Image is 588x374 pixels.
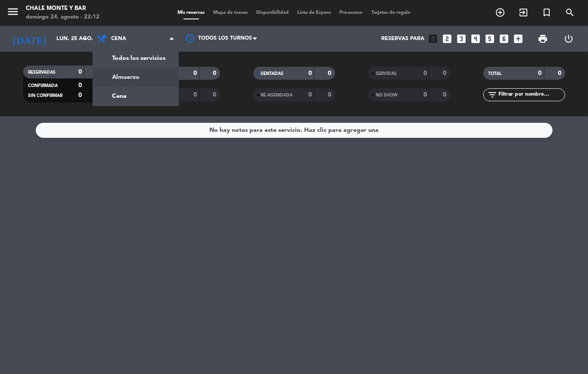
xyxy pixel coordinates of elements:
[93,49,178,68] a: Todos los servicios
[367,10,415,15] span: Tarjetas de regalo
[28,70,56,75] span: RESERVADAS
[26,4,100,13] div: Chale Monte y Bar
[538,70,542,76] strong: 0
[495,7,505,18] i: add_circle_outline
[6,29,52,48] i: [DATE]
[538,34,548,44] span: print
[78,82,82,88] strong: 0
[78,69,82,75] strong: 0
[513,33,524,44] i: add_box
[376,93,398,97] span: NO SHOW
[252,10,293,15] span: Disponibilidad
[193,92,197,98] strong: 0
[111,36,126,42] span: Cena
[376,72,397,76] span: SERVIDAS
[443,70,448,76] strong: 0
[442,33,453,44] i: looks_two
[173,10,209,15] span: Mis reservas
[28,93,63,98] span: SIN CONFIRMAR
[6,5,19,18] i: menu
[328,92,333,98] strong: 0
[427,33,439,44] i: looks_one
[26,13,100,22] div: domingo 24. agosto - 22:12
[488,72,502,76] span: TOTAL
[488,90,498,100] i: filter_list
[484,33,495,44] i: looks_5
[563,34,574,44] i: power_settings_new
[328,70,333,76] strong: 0
[381,36,424,42] span: Reservas para
[193,70,197,76] strong: 0
[209,10,252,15] span: Mapa de mesas
[93,87,178,106] a: Cena
[80,34,90,44] i: arrow_drop_down
[423,70,427,76] strong: 0
[93,68,178,87] a: Almuerzo
[423,92,427,98] strong: 0
[6,5,19,21] button: menu
[213,70,218,76] strong: 0
[518,7,529,18] i: exit_to_app
[556,26,582,52] div: LOG OUT
[558,70,563,76] strong: 0
[456,33,467,44] i: looks_3
[498,33,510,44] i: looks_6
[308,92,312,98] strong: 0
[335,10,367,15] span: Pre-acceso
[308,70,312,76] strong: 0
[443,92,448,98] strong: 0
[293,10,335,15] span: Lista de Espera
[78,92,82,98] strong: 0
[470,33,481,44] i: looks_4
[498,90,565,100] input: Filtrar por nombre...
[541,7,552,18] i: turned_in_not
[565,7,575,18] i: search
[209,125,379,135] div: No hay notas para este servicio. Haz clic para agregar una
[261,93,293,97] span: RE AGENDADA
[261,72,284,76] span: SENTADAS
[28,84,58,88] span: CONFIRMADA
[213,92,218,98] strong: 0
